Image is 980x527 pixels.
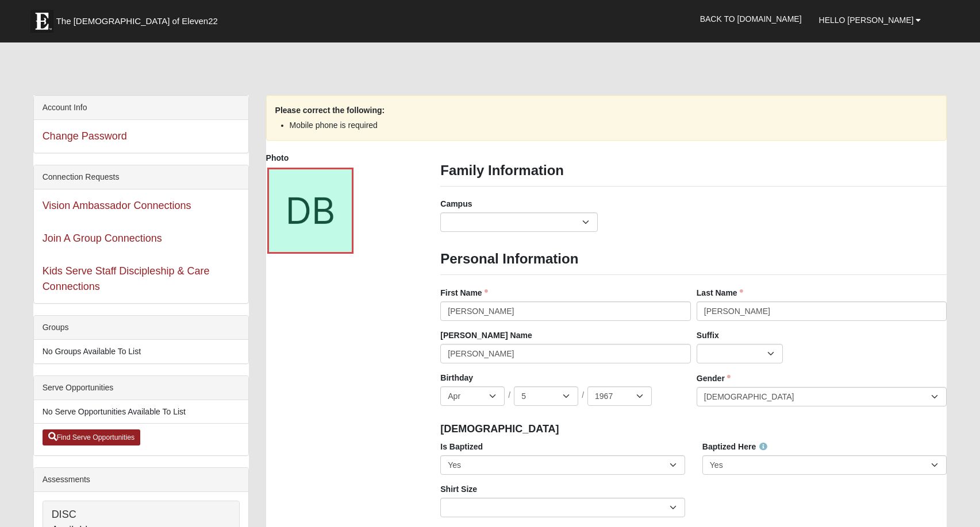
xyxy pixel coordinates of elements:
label: Photo [266,152,289,164]
h3: Personal Information [440,251,947,268]
div: Groups [34,316,248,340]
label: Suffix [697,330,719,341]
span: Hello [PERSON_NAME] [819,15,914,25]
a: The [DEMOGRAPHIC_DATA] of Eleven22 [25,4,255,33]
a: Back to [DOMAIN_NAME] [691,5,810,33]
span: / [582,389,584,402]
div: Account Info [34,96,248,120]
a: Find Serve Opportunities [43,429,141,445]
h3: Family Information [440,162,947,179]
div: Assessments [34,468,248,492]
label: Last Name [697,287,743,299]
label: Baptized Here [702,441,767,452]
div: Serve Opportunities [34,376,248,400]
a: Vision Ambassador Connections [43,200,191,211]
label: First Name [440,287,487,299]
li: No Serve Opportunities Available To List [34,400,248,424]
li: Mobile phone is required [290,119,924,131]
span: The [DEMOGRAPHIC_DATA] of Eleven22 [56,15,218,27]
li: No Groups Available To List [34,340,248,363]
a: Join A Group Connections [43,232,162,244]
a: Change Password [43,130,127,142]
a: Hello [PERSON_NAME] [810,6,930,34]
span: / [508,389,510,402]
div: Please correct the following: [266,95,947,141]
label: Campus [440,198,472,210]
label: Shirt Size [440,483,477,495]
label: [PERSON_NAME] Name [440,330,532,341]
label: Gender [697,373,731,384]
h4: [DEMOGRAPHIC_DATA] [440,423,947,436]
a: Kids Serve Staff Discipleship & Care Connections [43,265,210,292]
div: Connection Requests [34,165,248,189]
img: Eleven22 logo [30,10,53,33]
label: Birthday [440,372,473,383]
label: Is Baptized [440,441,483,452]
